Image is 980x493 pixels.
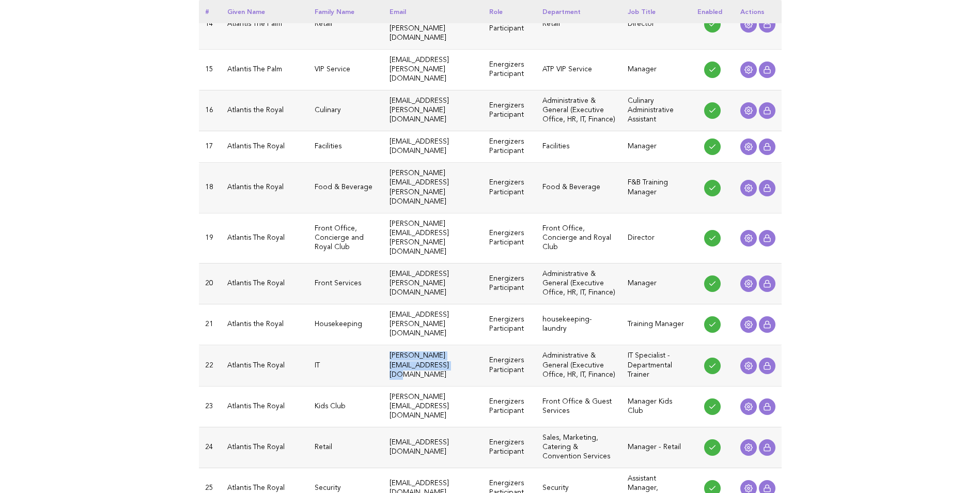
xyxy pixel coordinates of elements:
[308,131,383,163] td: Facilities
[308,427,383,468] td: Retail
[621,345,691,386] td: IT Specialist - Departmental Trainer
[308,163,383,213] td: Food & Beverage
[221,131,308,163] td: Atlantis The Royal
[536,304,622,345] td: housekeeping-laundry
[383,49,483,90] td: [EMAIL_ADDRESS][PERSON_NAME][DOMAIN_NAME]
[383,213,483,263] td: [PERSON_NAME][EMAIL_ADDRESS][PERSON_NAME][DOMAIN_NAME]
[383,427,483,468] td: [EMAIL_ADDRESS][DOMAIN_NAME]
[621,90,691,131] td: Culinary Administrative Assistant
[199,163,221,213] td: 18
[621,213,691,263] td: Director
[536,427,622,468] td: Sales, Marketing, Catering & Convention Services
[536,49,622,90] td: ATP VIP Service
[383,304,483,345] td: [EMAIL_ADDRESS][PERSON_NAME][DOMAIN_NAME]
[621,386,691,427] td: Manager Kids Club
[536,163,622,213] td: Food & Beverage
[221,90,308,131] td: Atlantis the Royal
[199,49,221,90] td: 15
[483,304,536,345] td: Energizers Participant
[221,163,308,213] td: Atlantis the Royal
[221,427,308,468] td: Atlantis The Royal
[536,213,622,263] td: Front Office, Concierge and Royal Club
[383,163,483,213] td: [PERSON_NAME][EMAIL_ADDRESS][PERSON_NAME][DOMAIN_NAME]
[199,304,221,345] td: 21
[536,131,622,163] td: Facilities
[199,386,221,427] td: 23
[221,386,308,427] td: Atlantis The Royal
[383,345,483,386] td: [PERSON_NAME][EMAIL_ADDRESS][DOMAIN_NAME]
[383,90,483,131] td: [EMAIL_ADDRESS][PERSON_NAME][DOMAIN_NAME]
[199,131,221,163] td: 17
[483,163,536,213] td: Energizers Participant
[221,304,308,345] td: Atlantis the Royal
[199,90,221,131] td: 16
[383,386,483,427] td: [PERSON_NAME][EMAIL_ADDRESS][DOMAIN_NAME]
[621,263,691,304] td: Manager
[308,90,383,131] td: Culinary
[308,304,383,345] td: Housekeeping
[483,386,536,427] td: Energizers Participant
[199,345,221,386] td: 22
[483,49,536,90] td: Energizers Participant
[536,345,622,386] td: Administrative & General (Executive Office, HR, IT, Finance)
[308,263,383,304] td: Front Services
[483,213,536,263] td: Energizers Participant
[308,213,383,263] td: Front Office, Concierge and Royal Club
[483,90,536,131] td: Energizers Participant
[199,427,221,468] td: 24
[221,213,308,263] td: Atlantis The Royal
[221,345,308,386] td: Atlantis The Royal
[483,427,536,468] td: Energizers Participant
[199,213,221,263] td: 19
[621,163,691,213] td: F&B Training Manager
[536,263,622,304] td: Administrative & General (Executive Office, HR, IT, Finance)
[536,90,622,131] td: Administrative & General (Executive Office, HR, IT, Finance)
[621,49,691,90] td: Manager
[483,131,536,163] td: Energizers Participant
[199,263,221,304] td: 20
[308,386,383,427] td: Kids Club
[483,345,536,386] td: Energizers Participant
[221,49,308,90] td: Atlantis The Palm
[383,131,483,163] td: [EMAIL_ADDRESS][DOMAIN_NAME]
[308,49,383,90] td: VIP Service
[621,427,691,468] td: Manager - Retail
[621,131,691,163] td: Manager
[483,263,536,304] td: Energizers Participant
[621,304,691,345] td: Training Manager
[383,263,483,304] td: [EMAIL_ADDRESS][PERSON_NAME][DOMAIN_NAME]
[536,386,622,427] td: Front Office & Guest Services
[308,345,383,386] td: IT
[221,263,308,304] td: Atlantis The Royal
